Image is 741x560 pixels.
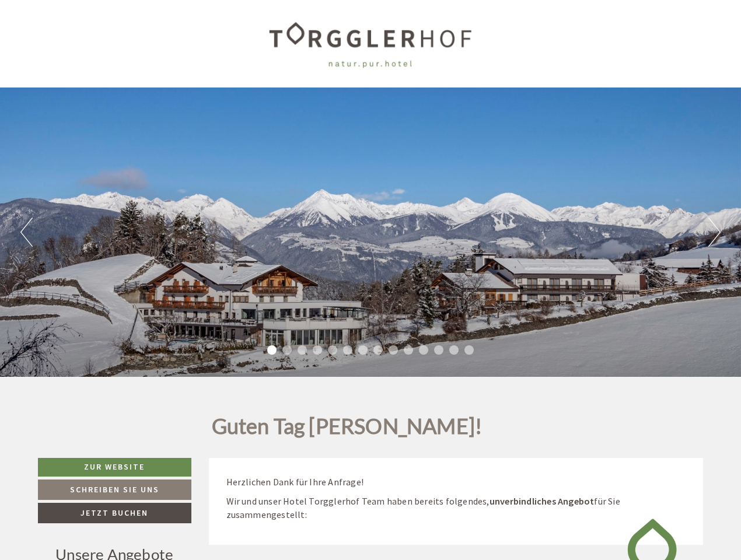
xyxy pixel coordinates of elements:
button: Senden [390,307,460,328]
a: Schreiben Sie uns [38,480,191,500]
div: Guten Tag, wie können wir Ihnen helfen? [9,32,191,68]
h1: Guten Tag [PERSON_NAME]! [212,415,483,444]
strong: unverbindliches Angebot [490,495,595,507]
a: Zur Website [38,458,191,477]
div: [GEOGRAPHIC_DATA] [18,34,185,44]
small: 05:30 [18,57,185,65]
button: Previous [20,218,33,247]
button: Next [708,218,721,247]
p: Wir und unser Hotel Torgglerhof Team haben bereits folgendes, für Sie zusammengestellt: [226,495,686,521]
a: Jetzt buchen [38,503,191,523]
div: [DATE] [208,9,251,29]
p: Herzlichen Dank für Ihre Anfrage! [226,475,686,489]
